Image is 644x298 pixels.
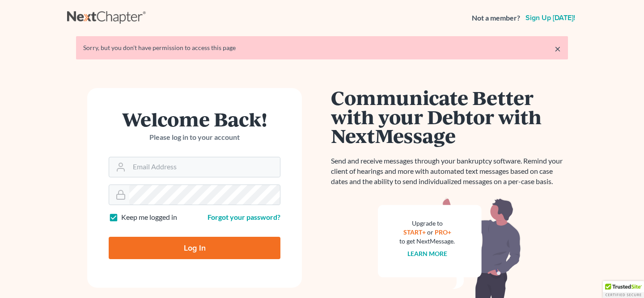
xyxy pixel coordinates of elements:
[331,88,568,145] h1: Communicate Better with your Debtor with NextMessage
[472,13,520,23] strong: Not a member?
[109,237,280,259] input: Log In
[435,228,451,236] a: PRO+
[121,212,177,222] label: Keep me logged in
[399,237,455,246] div: to get NextMessage.
[129,157,280,177] input: Email Address
[403,228,426,236] a: START+
[399,219,455,228] div: Upgrade to
[331,156,568,187] p: Send and receive messages through your bankruptcy software. Remind your client of hearings and mo...
[109,109,280,129] h1: Welcome Back!
[555,43,561,54] a: ×
[407,250,447,257] a: Learn more
[427,228,433,236] span: or
[603,281,644,298] div: TrustedSite Certified
[524,14,577,21] a: Sign up [DATE]!
[83,43,561,52] div: Sorry, but you don't have permission to access this page
[208,213,280,221] a: Forgot your password?
[109,132,280,143] p: Please log in to your account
